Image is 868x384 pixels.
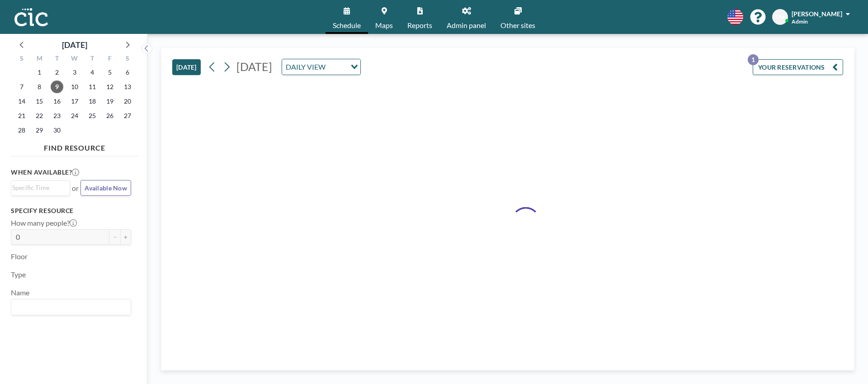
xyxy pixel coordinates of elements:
[33,124,46,137] span: Monday, September 29, 2025
[748,54,759,65] p: 1
[11,181,70,194] div: Search for option
[282,59,360,75] div: Search for option
[51,124,63,137] span: Tuesday, September 30, 2025
[68,66,81,79] span: Wednesday, September 3, 2025
[33,109,46,122] span: Monday, September 22, 2025
[236,60,272,73] span: [DATE]
[104,95,116,108] span: Friday, September 19, 2025
[792,10,842,18] span: [PERSON_NAME]
[792,18,808,25] span: Admin
[447,22,486,29] span: Admin panel
[13,53,31,65] div: S
[15,95,28,108] span: Sunday, September 14, 2025
[51,81,63,93] span: Tuesday, September 9, 2025
[109,229,120,245] button: -
[101,53,118,65] div: F
[85,184,127,192] span: Available Now
[104,109,116,122] span: Friday, September 26, 2025
[11,270,26,279] label: Type
[121,109,134,122] span: Saturday, September 27, 2025
[86,81,99,93] span: Thursday, September 11, 2025
[66,53,84,65] div: W
[48,53,66,65] div: T
[104,66,116,79] span: Friday, September 5, 2025
[118,53,136,65] div: S
[11,288,29,297] label: Name
[12,301,126,313] input: Search for option
[72,184,79,193] span: or
[120,229,131,245] button: +
[86,66,99,79] span: Thursday, September 4, 2025
[33,66,46,79] span: Monday, September 1, 2025
[33,81,46,93] span: Monday, September 8, 2025
[375,22,393,29] span: Maps
[500,22,535,29] span: Other sites
[68,95,81,108] span: Wednesday, September 17, 2025
[12,183,65,193] input: Search for option
[11,299,131,315] div: Search for option
[753,59,843,75] button: YOUR RESERVATIONS1
[328,61,345,73] input: Search for option
[68,109,81,122] span: Wednesday, September 24, 2025
[31,53,48,65] div: M
[51,95,63,108] span: Tuesday, September 16, 2025
[86,109,99,122] span: Thursday, September 25, 2025
[83,53,101,65] div: T
[15,124,28,137] span: Sunday, September 28, 2025
[775,13,785,21] span: TM
[121,66,134,79] span: Saturday, September 6, 2025
[284,61,327,73] span: DAILY VIEW
[11,207,131,215] h3: Specify resource
[333,22,361,29] span: Schedule
[14,8,48,26] img: organization-logo
[11,140,138,152] h4: FIND RESOURCE
[15,109,28,122] span: Sunday, September 21, 2025
[104,81,116,93] span: Friday, September 12, 2025
[15,81,28,93] span: Sunday, September 7, 2025
[11,252,28,261] label: Floor
[80,180,131,196] button: Available Now
[407,22,432,29] span: Reports
[68,81,81,93] span: Wednesday, September 10, 2025
[121,81,134,93] span: Saturday, September 13, 2025
[11,218,77,228] label: How many people?
[172,59,201,75] button: [DATE]
[33,95,46,108] span: Monday, September 15, 2025
[51,66,63,79] span: Tuesday, September 2, 2025
[62,38,87,51] div: [DATE]
[86,95,99,108] span: Thursday, September 18, 2025
[51,109,63,122] span: Tuesday, September 23, 2025
[121,95,134,108] span: Saturday, September 20, 2025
